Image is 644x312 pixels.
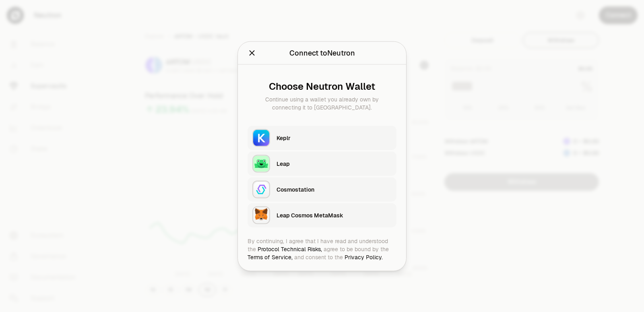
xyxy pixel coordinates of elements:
img: Leap Cosmos MetaMask [252,206,270,224]
button: Leap Cosmos MetaMaskLeap Cosmos MetaMask [248,203,396,227]
button: KeplrKeplr [248,126,396,150]
button: CosmostationCosmostation [248,177,396,201]
div: Leap [277,159,392,167]
a: Protocol Technical Risks, [258,245,322,252]
img: Cosmostation [252,180,270,198]
div: Cosmostation [277,185,392,193]
div: Connect to Neutron [289,47,355,58]
div: Leap Cosmos MetaMask [277,211,392,219]
div: Continue using a wallet you already own by connecting it to [GEOGRAPHIC_DATA]. [254,95,390,111]
button: LeapLeap [248,151,396,176]
div: By continuing, I agree that I have read and understood the agree to be bound by the and consent t... [248,237,396,261]
button: Close [248,47,256,58]
a: Terms of Service, [248,253,293,260]
div: Keplr [277,134,392,142]
img: Leap [252,155,270,172]
div: Choose Neutron Wallet [254,81,390,92]
img: Keplr [252,129,270,147]
a: Privacy Policy. [345,253,383,260]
